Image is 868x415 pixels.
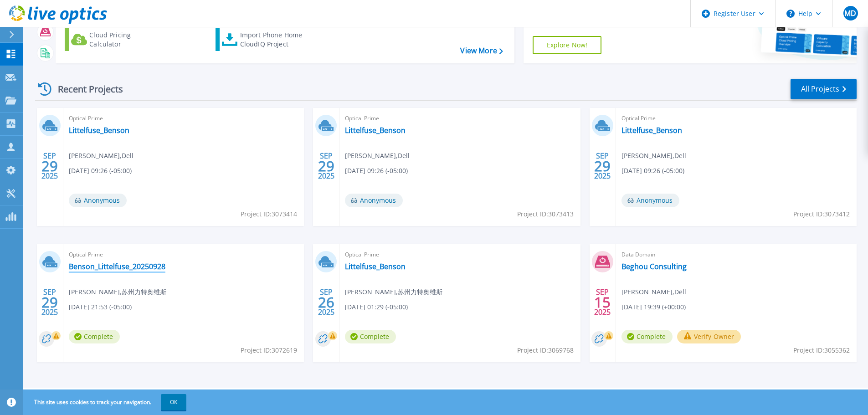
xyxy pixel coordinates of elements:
span: MD [844,10,856,17]
a: All Projects [791,79,857,99]
div: SEP 2025 [594,286,611,319]
a: Littelfuse_Benson [345,126,406,135]
span: 29 [594,162,611,170]
span: Complete [345,330,396,343]
span: Complete [621,330,673,343]
a: Benson_Littelfuse_20250928 [69,262,165,271]
div: SEP 2025 [41,149,58,183]
span: Complete [69,330,120,343]
span: [DATE] 09:26 (-05:00) [69,166,132,176]
span: [DATE] 19:39 (+00:00) [621,302,686,312]
span: 29 [41,162,58,170]
div: Recent Projects [35,78,135,100]
span: Optical Prime [621,113,851,123]
span: [PERSON_NAME] , 苏州力特奥维斯 [69,287,166,297]
div: SEP 2025 [41,286,58,319]
span: [DATE] 09:26 (-05:00) [345,166,408,176]
span: [PERSON_NAME] , Dell [345,151,410,161]
span: Project ID: 3073412 [793,209,850,219]
span: This site uses cookies to track your navigation. [25,394,186,410]
span: Anonymous [345,194,403,207]
a: Beghou Consulting [621,262,687,271]
span: Project ID: 3073413 [517,209,574,219]
span: Anonymous [621,194,679,207]
a: Cloud Pricing Calculator [65,28,166,51]
span: 26 [318,298,334,306]
span: [PERSON_NAME] , 苏州力特奥维斯 [345,287,442,297]
span: Optical Prime [345,250,575,260]
a: Littelfuse_Benson [345,262,406,271]
a: Littelfuse_Benson [621,126,682,135]
span: Project ID: 3072619 [241,345,297,355]
span: 29 [318,162,334,170]
span: Project ID: 3073414 [241,209,297,219]
div: SEP 2025 [594,149,611,183]
span: [DATE] 21:53 (-05:00) [69,302,132,312]
div: Import Phone Home CloudIQ Project [240,31,311,49]
div: SEP 2025 [318,149,335,183]
span: 15 [594,298,611,306]
span: Optical Prime [345,113,575,123]
span: Project ID: 3069768 [517,345,574,355]
div: SEP 2025 [318,286,335,319]
span: [DATE] 01:29 (-05:00) [345,302,408,312]
span: 29 [41,298,58,306]
span: [PERSON_NAME] , Dell [621,151,686,161]
a: Explore Now! [533,36,602,54]
button: Verify Owner [677,330,741,343]
button: OK [161,394,186,410]
a: Littelfuse_Benson [69,126,129,135]
a: View More [460,46,503,55]
span: Data Domain [621,250,851,260]
span: Anonymous [69,194,127,207]
span: Optical Prime [69,113,298,123]
span: Optical Prime [69,250,298,260]
span: Project ID: 3055362 [793,345,850,355]
span: [DATE] 09:26 (-05:00) [621,166,684,176]
span: [PERSON_NAME] , Dell [69,151,134,161]
div: Cloud Pricing Calculator [89,31,162,49]
span: [PERSON_NAME] , Dell [621,287,686,297]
